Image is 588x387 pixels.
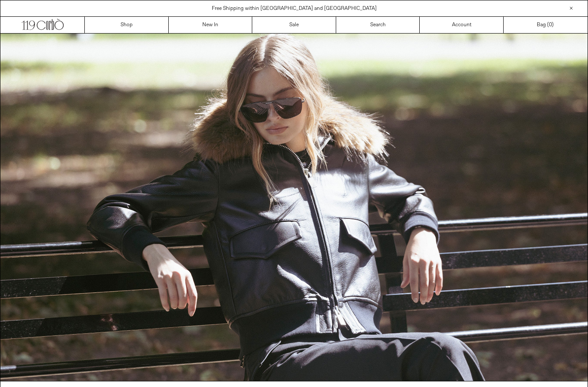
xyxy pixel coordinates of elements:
[336,17,420,33] a: Search
[420,17,504,33] a: Account
[212,5,377,12] a: Free Shipping within [GEOGRAPHIC_DATA] and [GEOGRAPHIC_DATA]
[504,17,588,33] a: Bag ()
[85,17,169,33] a: Shop
[169,17,253,33] a: New In
[252,17,336,33] a: Sale
[549,21,552,28] span: 0
[549,21,554,29] span: )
